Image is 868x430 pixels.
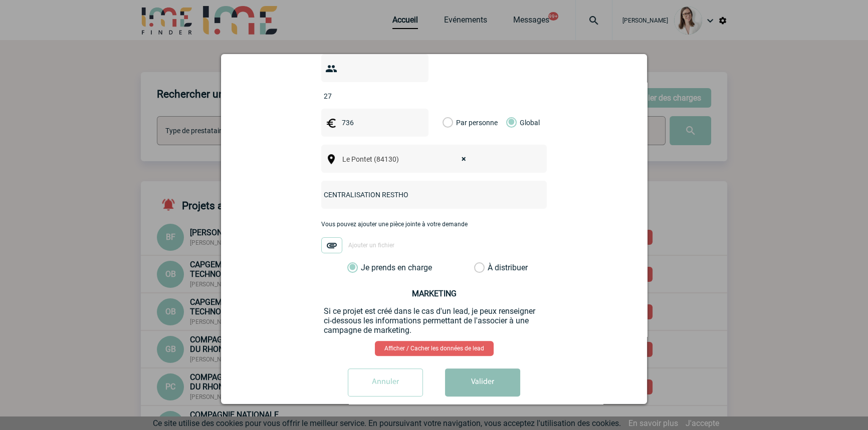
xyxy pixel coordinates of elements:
input: Nom de l'événement [321,188,520,201]
label: Je prends en charge [347,263,364,273]
span: × [462,152,466,166]
input: Annuler [348,368,423,396]
span: Le Pontet (84130) [338,152,476,166]
button: Valider [445,368,520,396]
p: Vous pouvez ajouter une pièce jointe à votre demande [321,221,547,228]
label: À distribuer [474,263,485,273]
input: Budget HT [339,116,408,129]
p: Si ce projet est créé dans le cas d'un lead, je peux renseigner ci-dessous les informations perme... [324,306,544,335]
label: Global [506,109,513,137]
input: Nombre de participants [321,90,415,103]
label: Par personne [443,109,454,137]
span: Ajouter un fichier [348,242,394,249]
h3: MARKETING [324,289,544,298]
a: Afficher / Cacher les données de lead [375,341,494,356]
